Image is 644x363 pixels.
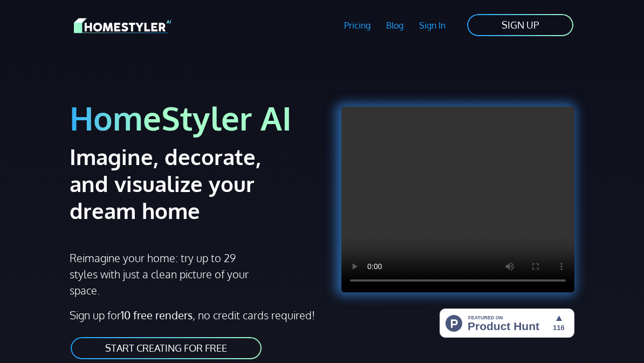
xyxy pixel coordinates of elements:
[378,13,411,38] a: Blog
[70,250,254,298] p: Reimagine your home: try up to 29 styles with just a clean picture of your space.
[466,13,574,37] a: SIGN UP
[70,143,266,224] h2: Imagine, decorate, and visualize your dream home
[70,336,263,360] a: START CREATING FOR FREE
[411,13,453,38] a: Sign In
[70,98,316,139] h1: HomeStyler AI
[74,16,171,35] img: HomeStyler AI logo
[337,13,379,38] a: Pricing
[121,308,193,322] strong: 10 free renders
[440,309,574,338] img: HomeStyler AI - Interior Design Made Easy: One Click to Your Dream Home | Product Hunt
[70,307,316,323] p: Sign up for , no credit cards required!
